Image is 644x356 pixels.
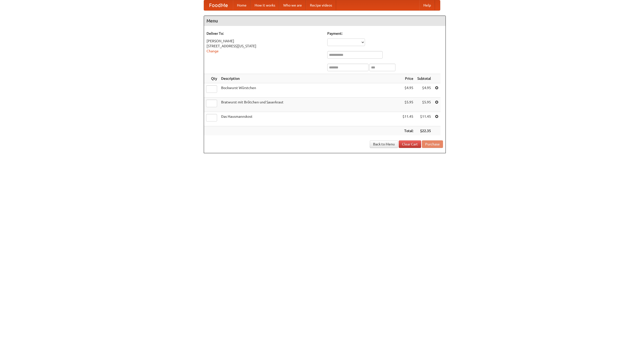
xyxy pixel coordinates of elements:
[415,112,433,126] td: $11.45
[233,0,251,10] a: Home
[207,38,322,44] div: [PERSON_NAME]
[370,140,398,148] a: Back to Menu
[207,31,322,36] h5: Deliver To:
[400,126,415,136] th: Total:
[327,31,443,36] h5: Payment:
[400,98,415,112] td: $5.95
[399,140,421,148] a: Clear Cart
[415,74,433,83] th: Subtotal
[207,44,322,49] div: [STREET_ADDRESS][US_STATE]
[306,0,336,10] a: Recipe videos
[400,74,415,83] th: Price
[415,126,433,136] th: $22.35
[419,0,435,10] a: Help
[207,49,219,53] a: Change
[415,98,433,112] td: $5.95
[219,83,400,98] td: Bockwurst Würstchen
[219,98,400,112] td: Bratwurst mit Brötchen und Sauerkraut
[219,112,400,126] td: Das Hausmannskost
[204,16,446,26] h4: Menu
[279,0,306,10] a: Who we are
[204,0,233,10] a: FoodMe
[204,74,219,83] th: Qty
[400,83,415,98] td: $4.95
[251,0,279,10] a: How it works
[415,83,433,98] td: $4.95
[400,112,415,126] td: $11.45
[422,140,443,148] button: Purchase
[219,74,400,83] th: Description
